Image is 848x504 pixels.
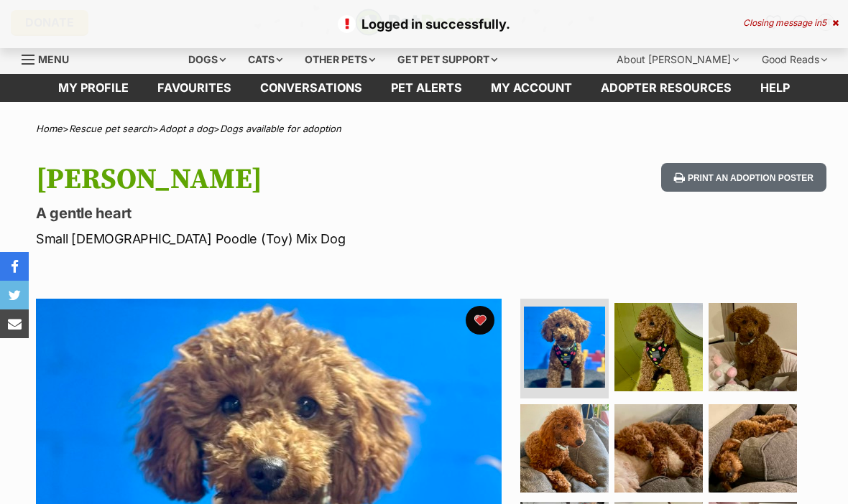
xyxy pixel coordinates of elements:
div: Cats [238,45,292,74]
a: Help [746,74,804,102]
a: Favourites [143,74,246,102]
img: Photo of Rhett [614,303,703,391]
img: Photo of Rhett [524,307,605,388]
span: 5 [821,17,826,28]
a: My account [476,74,586,102]
a: Pet alerts [377,74,476,102]
a: Rescue pet search [69,123,152,134]
img: Photo of Rhett [709,404,797,493]
span: Menu [38,53,69,65]
a: Adopter resources [586,74,746,102]
div: Closing message in [743,18,839,28]
img: Photo of Rhett [520,404,609,493]
div: Good Reads [752,45,837,74]
div: Get pet support [387,45,507,74]
a: Dogs available for adoption [220,123,341,134]
img: Photo of Rhett [709,303,797,391]
div: About [PERSON_NAME] [607,45,749,74]
a: Home [36,123,63,134]
p: Logged in successfully. [14,14,834,34]
div: Other pets [295,45,385,74]
img: Photo of Rhett [614,404,703,493]
a: My profile [44,74,143,102]
a: Menu [22,45,79,71]
div: Dogs [178,45,236,74]
h1: [PERSON_NAME] [36,163,519,196]
p: A gentle heart [36,203,519,223]
button: favourite [466,306,494,335]
a: conversations [246,74,377,102]
button: Print an adoption poster [661,163,826,192]
p: Small [DEMOGRAPHIC_DATA] Poodle (Toy) Mix Dog [36,229,519,248]
a: Adopt a dog [159,123,213,134]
